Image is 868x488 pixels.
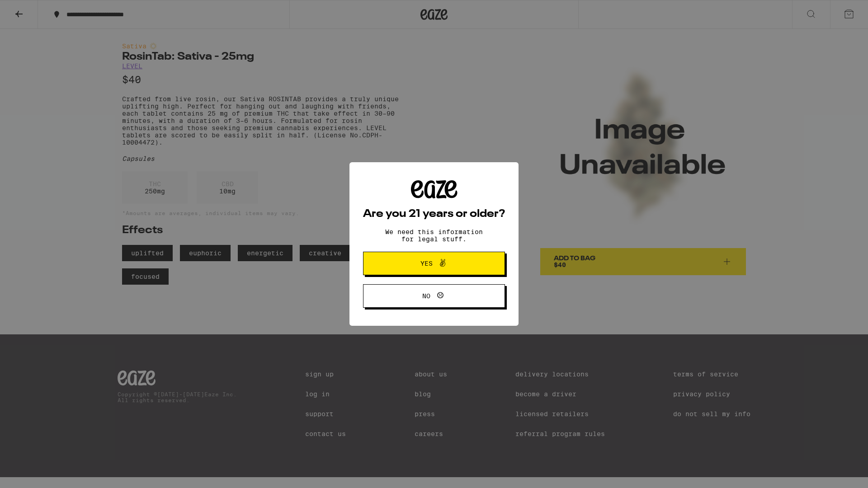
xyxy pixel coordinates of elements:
span: Yes [420,260,433,267]
p: We need this information for legal stuff. [377,228,491,243]
button: No [363,284,505,308]
button: Yes [363,252,505,275]
iframe: Opens a widget where you can find more information [811,461,859,483]
span: No [422,293,430,299]
h2: Are you 21 years or older? [363,209,505,220]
